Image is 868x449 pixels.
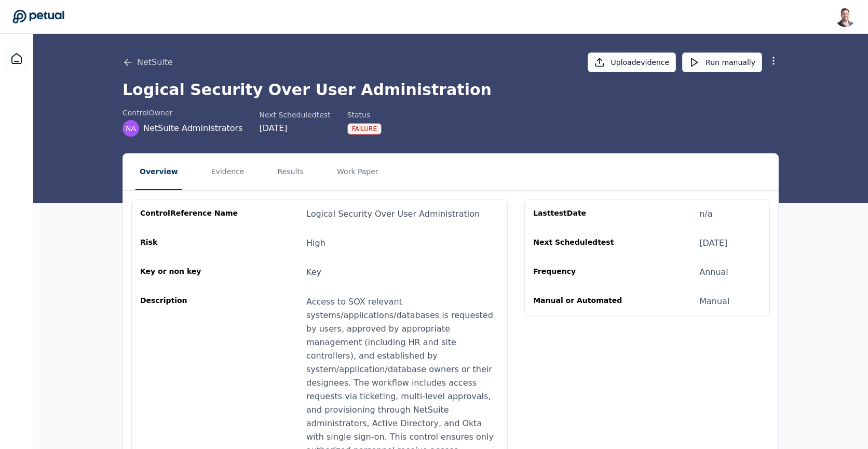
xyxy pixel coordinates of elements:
[533,295,633,308] div: Manual or Automated
[123,56,173,69] button: NetSuite
[259,110,330,120] div: Next Scheduled test
[533,237,633,249] div: Next Scheduled test
[259,122,330,135] div: [DATE]
[306,208,480,220] div: Logical Security Over User Administration
[123,81,779,99] h1: Logical Security Over User Administration
[140,237,240,249] div: Risk
[835,6,856,27] img: Snir Kodesh
[306,237,325,249] div: High
[123,154,778,190] nav: Tabs
[699,237,727,249] div: [DATE]
[207,154,249,190] button: Evidence
[588,52,676,72] button: Uploadevidence
[682,52,762,72] button: Run manually
[306,266,321,279] div: Key
[699,266,728,279] div: Annual
[699,208,712,220] div: n/a
[135,154,182,190] button: Overview
[123,108,242,118] div: control Owner
[699,295,729,308] div: Manual
[533,266,633,279] div: Frequency
[274,154,308,190] button: Results
[347,110,382,120] div: Status
[12,9,64,24] a: Go to Dashboard
[533,208,633,220] div: Last test Date
[140,266,240,279] div: Key or non key
[347,123,382,135] div: Failure
[333,154,383,190] button: Work Paper
[140,208,240,220] div: control Reference Name
[4,46,29,71] a: Dashboard
[126,123,136,134] span: NA
[143,122,242,135] span: NetSuite Administrators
